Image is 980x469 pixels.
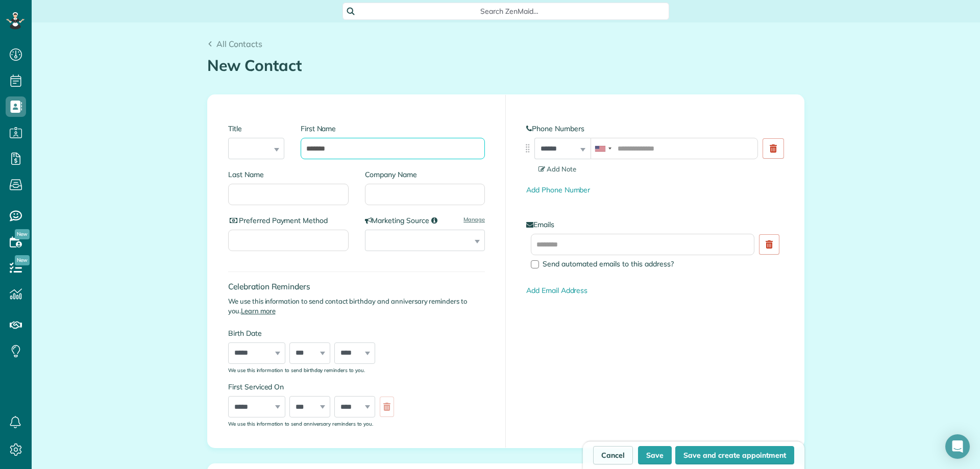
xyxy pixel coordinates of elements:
[15,229,30,239] span: New
[526,124,783,134] label: Phone Numbers
[638,446,672,464] button: Save
[526,286,587,295] a: Add Email Address
[228,215,349,226] label: Preferred Payment Method
[241,307,276,315] a: Learn more
[228,367,365,373] sub: We use this information to send birthday reminders to you.
[365,169,485,180] label: Company Name
[675,446,794,464] button: Save and create appointment
[207,57,804,74] h1: New Contact
[543,259,674,268] span: Send automated emails to this address?
[228,297,485,316] p: We use this information to send contact birthday and anniversary reminders to you.
[945,434,970,459] div: Open Intercom Messenger
[301,124,485,134] label: First Name
[228,421,373,427] sub: We use this information to send anniversary reminders to you.
[526,219,783,230] label: Emails
[216,39,262,49] span: All Contacts
[538,165,576,173] span: Add Note
[463,215,485,224] a: Manage
[228,124,284,134] label: Title
[526,185,590,194] a: Add Phone Number
[228,169,349,180] label: Last Name
[591,138,615,159] div: United States: +1
[228,382,399,392] label: First Serviced On
[228,328,399,338] label: Birth Date
[207,38,262,50] a: All Contacts
[228,282,485,291] h4: Celebration Reminders
[593,446,633,464] a: Cancel
[15,255,30,265] span: New
[522,143,533,154] img: drag_indicator-119b368615184ecde3eda3c64c821f6cf29d3e2b97b89ee44bc31753036683e5.png
[365,215,485,226] label: Marketing Source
